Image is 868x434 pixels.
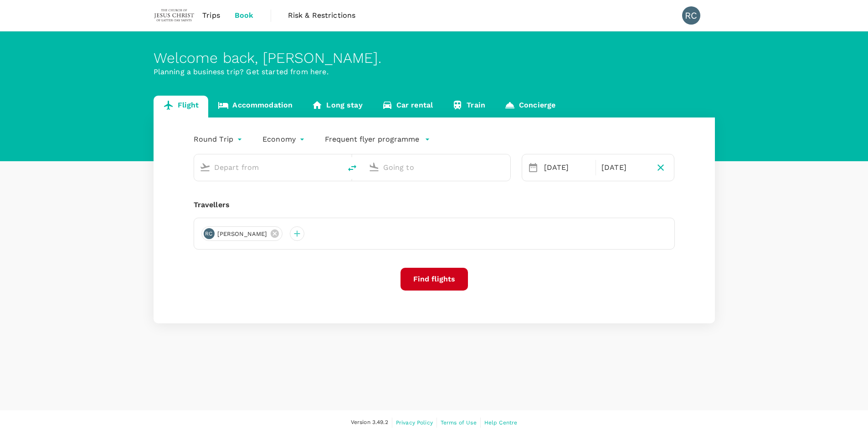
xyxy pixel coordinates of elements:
[214,160,322,174] input: Depart from
[204,228,215,239] div: RC
[441,418,477,428] a: Terms of Use
[441,419,477,426] span: Terms of Use
[154,96,209,117] a: Flight
[194,199,675,210] div: Travellers
[484,419,518,426] span: Help Centre
[325,134,419,145] p: Frequent flyer programme
[396,418,433,428] a: Privacy Policy
[235,10,254,21] span: Book
[341,157,363,179] button: delete
[401,268,468,291] button: Find flights
[383,160,491,174] input: Going to
[288,10,356,21] span: Risk & Restrictions
[351,418,388,427] span: Version 3.49.2
[194,132,245,147] div: Round Trip
[442,96,495,117] a: Train
[202,10,220,21] span: Trips
[598,158,651,177] div: [DATE]
[154,66,715,77] p: Planning a business trip? Get started from here.
[504,166,506,168] button: Open
[212,230,273,239] span: [PERSON_NAME]
[484,418,518,428] a: Help Centre
[208,96,302,117] a: Accommodation
[540,158,594,177] div: [DATE]
[396,419,433,426] span: Privacy Policy
[201,226,283,241] div: RC[PERSON_NAME]
[682,6,700,25] div: RC
[262,132,307,147] div: Economy
[154,50,715,66] div: Welcome back , [PERSON_NAME] .
[495,96,565,117] a: Concierge
[325,134,430,145] button: Frequent flyer programme
[302,96,372,117] a: Long stay
[154,5,195,26] img: The Malaysian Church of Jesus Christ of Latter-day Saints
[335,166,337,168] button: Open
[372,96,443,117] a: Car rental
